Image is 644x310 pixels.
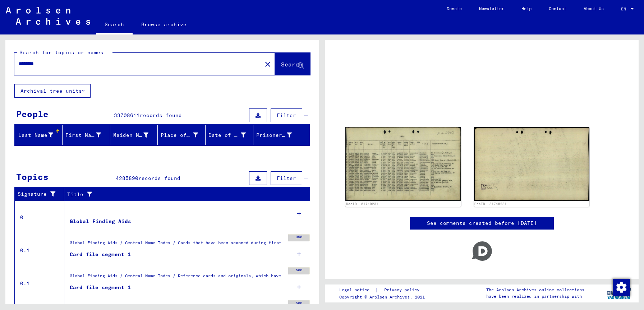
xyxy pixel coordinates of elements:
div: Global Finding Aids / Central Name Index / Cards that have been scanned during first sequential m... [70,240,285,250]
div: Date of Birth [208,131,246,139]
img: 002.jpg [474,127,590,201]
mat-header-cell: Date of Birth [206,125,253,145]
span: Filter [277,175,296,181]
div: Last Name [18,131,53,139]
img: 001.jpg [345,127,461,201]
a: See comments created before [DATE] [427,219,537,227]
a: Search [96,16,133,34]
div: Card file segment 1 [70,284,131,291]
a: Legal notice [339,286,375,294]
div: People [16,107,49,120]
a: Privacy policy [378,286,428,294]
div: Title [67,189,303,200]
div: Title [67,191,296,198]
button: Archival tree units [14,84,91,98]
div: 350 [288,234,310,241]
div: Prisoner # [256,131,292,139]
button: Clear [261,57,275,71]
div: Signature [18,189,66,200]
span: 33708611 [114,112,140,119]
div: Signature [18,190,59,198]
div: Date of Birth [208,129,255,141]
p: have been realized in partnership with [486,293,584,300]
a: Browse archive [133,16,195,33]
a: DocID: 81749231 [474,202,507,206]
span: 4285890 [116,175,138,181]
p: Copyright © Arolsen Archives, 2021 [339,294,428,300]
div: 500 [288,300,310,307]
div: Prisoner # [256,129,301,141]
span: Filter [277,112,296,119]
div: Topics [16,170,49,183]
div: First Name [65,131,101,139]
img: Arolsen_neg.svg [6,7,90,25]
a: DocID: 81749231 [346,202,378,206]
div: Card file segment 1 [70,251,131,258]
div: Place of Birth [161,131,198,139]
img: Change consent [613,279,630,296]
button: Filter [271,108,302,122]
mat-header-cell: Last Name [15,125,63,145]
p: The Arolsen Archives online collections [486,287,584,293]
div: Maiden Name [113,131,149,139]
div: Global Finding Aids [70,218,131,225]
mat-label: Search for topics or names [19,49,103,56]
div: Last Name [18,129,62,141]
td: 0.1 [15,234,64,267]
mat-header-cell: Place of Birth [158,125,206,145]
div: Place of Birth [161,129,207,141]
mat-header-cell: Maiden Name [110,125,158,145]
button: Search [275,53,310,75]
span: records found [138,175,180,181]
button: Filter [271,171,302,185]
mat-header-cell: First Name [63,125,110,145]
span: EN [621,6,629,11]
td: 0 [15,201,64,234]
span: records found [140,112,182,119]
span: Search [281,61,303,68]
mat-icon: close [263,60,272,69]
td: 0.1 [15,267,64,300]
mat-header-cell: Prisoner # [253,125,309,145]
div: Global Finding Aids / Central Name Index / Reference cards and originals, which have been discove... [70,273,285,283]
div: Maiden Name [113,129,158,141]
div: 500 [288,267,310,274]
img: yv_logo.png [606,284,632,302]
div: | [339,286,428,294]
div: First Name [65,129,110,141]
